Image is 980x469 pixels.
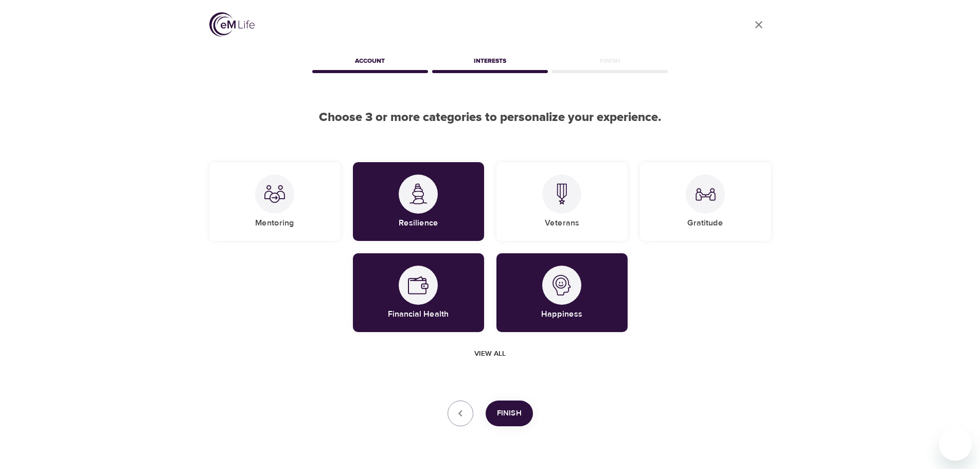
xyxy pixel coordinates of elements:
[353,253,484,332] div: Financial HealthFinancial Health
[408,183,429,204] img: Resilience
[551,183,572,204] img: Veterans
[545,218,579,229] h5: Veterans
[551,275,572,296] img: Happiness
[388,309,449,320] h5: Financial Health
[408,275,429,296] img: Financial Health
[486,401,533,426] button: Finish
[474,348,506,360] span: View all
[209,110,771,125] h2: Choose 3 or more categories to personalize your experience.
[209,12,255,37] img: logo
[939,428,972,461] iframe: Button to launch messaging window
[470,344,510,363] button: View all
[640,162,771,241] div: GratitudeGratitude
[746,12,771,37] a: close
[687,218,723,229] h5: Gratitude
[695,184,716,204] img: Gratitude
[496,162,628,241] div: VeteransVeterans
[353,162,484,241] div: ResilienceResilience
[541,309,582,320] h5: Happiness
[255,218,294,229] h5: Mentoring
[399,218,438,229] h5: Resilience
[497,407,522,420] span: Finish
[496,253,628,332] div: HappinessHappiness
[209,162,341,241] div: MentoringMentoring
[264,184,285,204] img: Mentoring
